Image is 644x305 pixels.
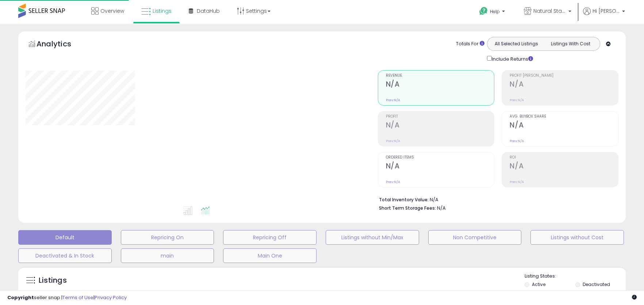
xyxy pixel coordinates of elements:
[7,294,34,301] strong: Copyright
[18,230,112,245] button: Default
[223,230,317,245] button: Repricing Off
[543,39,598,49] button: Listings With Cost
[533,7,566,15] span: Natural State Brands
[386,98,400,102] small: Prev: N/A
[530,230,624,245] button: Listings without Cost
[121,248,214,263] button: main
[510,98,524,102] small: Prev: N/A
[583,7,625,24] a: Hi [PERSON_NAME]
[510,162,618,172] h2: N/A
[510,80,618,90] h2: N/A
[474,1,512,24] a: Help
[121,230,214,245] button: Repricing On
[386,74,494,78] span: Revenue
[379,205,436,211] b: Short Term Storage Fees:
[37,39,85,51] h5: Analytics
[510,115,618,119] span: Avg. Buybox Share
[386,180,400,184] small: Prev: N/A
[386,139,400,143] small: Prev: N/A
[386,80,494,90] h2: N/A
[100,7,124,15] span: Overview
[386,162,494,172] h2: N/A
[489,39,544,49] button: All Selected Listings
[379,195,613,203] li: N/A
[456,41,484,47] div: Totals For
[197,7,220,15] span: DataHub
[18,248,112,263] button: Deactivated & In Stock
[386,121,494,131] h2: N/A
[510,74,618,78] span: Profit [PERSON_NAME]
[510,121,618,131] h2: N/A
[153,7,172,15] span: Listings
[326,230,419,245] button: Listings without Min/Max
[428,230,522,245] button: Non Competitive
[510,156,618,160] span: ROI
[593,7,620,15] span: Hi [PERSON_NAME]
[482,54,542,63] div: Include Returns
[490,8,500,15] span: Help
[223,248,317,263] button: Main One
[437,205,446,211] span: N/A
[510,139,524,143] small: Prev: N/A
[7,294,127,301] div: seller snap | |
[386,115,494,119] span: Profit
[479,7,488,16] i: Get Help
[386,156,494,160] span: Ordered Items
[379,197,429,203] b: Total Inventory Value:
[510,180,524,184] small: Prev: N/A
